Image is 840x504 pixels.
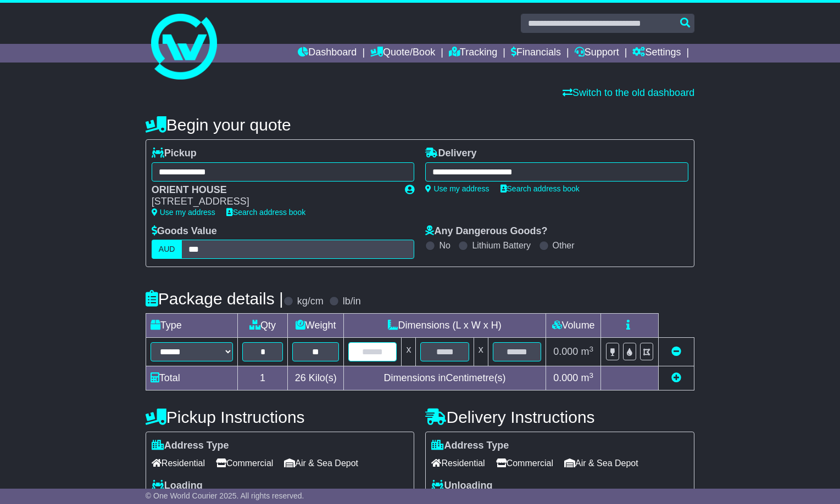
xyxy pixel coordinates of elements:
[449,44,497,63] a: Tracking
[425,225,547,237] label: Any Dangerous Goods?
[474,338,488,366] td: x
[581,372,593,383] span: m
[152,196,394,208] div: [STREET_ADDRESS]
[152,208,215,217] a: Use my address
[439,240,450,251] label: No
[553,240,575,251] label: Other
[563,87,694,98] a: Switch to the old dashboard
[297,296,324,308] label: kg/cm
[589,371,593,380] sup: 3
[553,372,578,383] span: 0.000
[370,44,435,63] a: Quote/Book
[152,148,197,160] label: Pickup
[564,455,638,472] span: Air & Sea Depot
[431,480,492,492] label: Unloading
[553,346,578,357] span: 0.000
[226,208,305,217] a: Search address book
[425,184,489,193] a: Use my address
[152,184,394,196] div: ORIENT HOUSE
[146,408,415,426] h4: Pickup Instructions
[295,372,306,383] span: 26
[425,408,694,426] h4: Delivery Instructions
[146,290,283,308] h4: Package details |
[402,338,416,366] td: x
[344,314,546,338] td: Dimensions (L x W x H)
[237,366,288,390] td: 1
[146,314,237,338] td: Type
[496,455,553,472] span: Commercial
[671,372,681,383] a: Add new item
[431,455,485,472] span: Residential
[589,345,593,353] sup: 3
[581,346,593,357] span: m
[344,366,546,390] td: Dimensions in Centimetre(s)
[146,116,694,134] h4: Begin your quote
[152,440,229,452] label: Address Type
[152,480,203,492] label: Loading
[425,148,476,160] label: Delivery
[146,491,304,500] span: © One World Courier 2025. All rights reserved.
[237,314,288,338] td: Qty
[500,184,580,193] a: Search address book
[511,44,561,63] a: Financials
[216,455,273,472] span: Commercial
[152,240,182,259] label: AUD
[288,314,344,338] td: Weight
[671,346,681,357] a: Remove this item
[343,296,361,308] label: lb/in
[284,455,358,472] span: Air & Sea Depot
[288,366,344,390] td: Kilo(s)
[298,44,357,63] a: Dashboard
[632,44,681,63] a: Settings
[546,314,601,338] td: Volume
[152,225,217,237] label: Goods Value
[431,440,509,452] label: Address Type
[152,455,205,472] span: Residential
[575,44,619,63] a: Support
[146,366,237,390] td: Total
[472,240,531,251] label: Lithium Battery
